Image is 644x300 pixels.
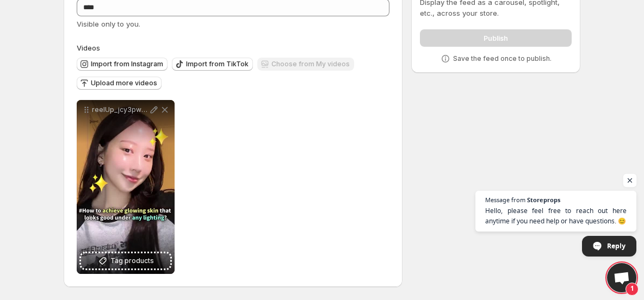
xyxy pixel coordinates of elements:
[77,43,100,52] span: Videos
[91,79,157,87] span: Upload more videos
[607,263,636,292] a: Open chat
[77,100,175,274] div: reelUp_jcy3pwim6b1734945550694_shortTag products
[485,197,525,203] span: Message from
[186,60,249,68] span: Import from TikTok
[92,105,148,114] p: reelUp_jcy3pwim6b1734945550694_short
[607,236,626,255] span: Reply
[453,54,552,63] p: Save the feed once to publish.
[77,20,140,28] span: Visible only to you.
[91,60,163,68] span: Import from Instagram
[626,283,639,296] span: 1
[485,205,627,226] span: Hello, please feel free to reach out here anytime if you need help or have questions. 😊
[77,58,168,71] button: Import from Instagram
[172,58,253,71] button: Import from TikTok
[77,77,162,90] button: Upload more videos
[81,253,170,268] button: Tag products
[110,255,154,266] span: Tag products
[527,197,560,203] span: Storeprops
